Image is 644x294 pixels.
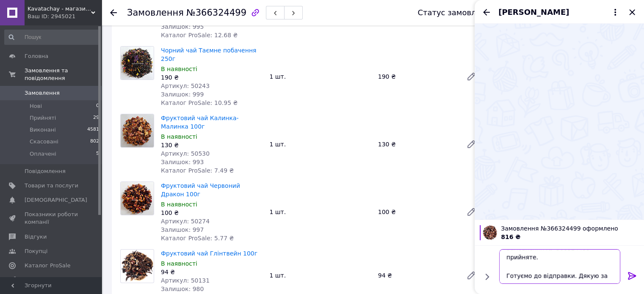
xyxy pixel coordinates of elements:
div: 94 ₴ [375,269,459,281]
button: Назад [481,7,492,17]
div: 1 шт. [266,138,374,150]
button: Показати кнопки [481,271,492,282]
img: Чорний чай Таємне побачення 250г [121,47,154,80]
span: Оплачені [30,150,56,158]
img: Фруктовий чай Калинка-Малинка 100г [121,114,154,147]
span: В наявності [161,66,197,72]
span: Артикул: 50131 [161,277,210,284]
span: 816 ₴ [501,234,520,240]
span: 5 [96,150,99,158]
span: 4581 [87,126,99,134]
span: Артикул: 50243 [161,82,210,89]
span: В наявності [161,260,197,267]
span: В наявності [161,201,197,208]
span: Каталог ProSale: 5.77 ₴ [161,235,234,242]
span: Виконані [30,126,56,134]
span: Каталог ProSale [25,262,70,269]
div: 130 ₴ [375,138,459,150]
span: Повідомлення [25,168,66,175]
span: Залишок: 999 [161,91,204,98]
span: Нові [30,102,42,110]
div: Статус замовлення [417,8,495,17]
img: Фруктовий чай Глінтвейн 100г [121,250,154,283]
div: 1 шт. [266,206,374,218]
a: Редагувати [463,267,480,284]
span: [PERSON_NAME] [498,7,569,18]
span: Головна [25,52,48,60]
span: Скасовані [30,138,58,146]
span: Замовлення №366324499 оформлено [501,224,639,233]
img: Фруктовий чай Червоний Дракон 100г [121,182,154,215]
span: №366324499 [186,8,246,18]
span: 29 [93,114,99,122]
span: Прийняті [30,114,56,122]
span: Каталог ProSale: 10.95 ₴ [161,99,238,106]
input: Пошук [4,30,100,45]
a: Фруктовий чай Глінтвейн 100г [161,250,257,257]
button: [PERSON_NAME] [498,7,620,18]
a: Редагувати [463,68,480,85]
span: Kavatachay - магазин кави та чаю в Україні [28,5,91,13]
img: 3483943263_w100_h100_fruktovyj-chaj-modnyj.jpg [482,225,498,240]
span: Залишок: 997 [161,226,204,233]
div: 130 ₴ [161,141,263,149]
span: Замовлення та повідомлення [25,67,102,82]
span: Відгуки [25,233,47,241]
span: Показники роботи компанії [25,211,78,226]
div: 100 ₴ [375,206,459,218]
div: 100 ₴ [161,209,263,217]
span: Каталог ProSale: 7.49 ₴ [161,167,234,174]
div: 190 ₴ [375,71,459,82]
span: Залишок: 993 [161,159,204,165]
textarea: Замовлення № 366324499 прийняте. Готуємо до відправки. Дякую за замовлення. [499,249,620,284]
span: Товари та послуги [25,182,78,190]
div: 1 шт. [266,269,374,281]
div: 94 ₴ [161,268,263,276]
a: Фруктовий чай Червоний Дракон 100г [161,182,240,198]
span: Каталог ProSale: 12.68 ₴ [161,32,238,38]
span: Замовлення [25,89,60,97]
span: Артикул: 50274 [161,218,210,225]
button: Закрити [627,7,637,17]
span: Залишок: 995 [161,23,204,30]
a: Чорний чай Таємне побачення 250г [161,47,256,62]
div: Ваш ID: 2945021 [28,13,102,20]
a: Редагувати [463,136,480,153]
span: 0 [96,102,99,110]
span: Покупці [25,247,47,255]
span: Замовлення [127,8,184,18]
span: Артикул: 50530 [161,150,210,157]
div: 1 шт. [266,71,374,82]
span: Залишок: 980 [161,286,204,292]
span: [DEMOGRAPHIC_DATA] [25,196,87,204]
a: Фруктовий чай Калинка-Малинка 100г [161,115,239,130]
a: Редагувати [463,203,480,220]
span: В наявності [161,133,197,140]
div: 190 ₴ [161,73,263,82]
span: Аналітика [25,276,54,284]
span: 802 [90,138,99,146]
div: Повернутися назад [110,8,117,17]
